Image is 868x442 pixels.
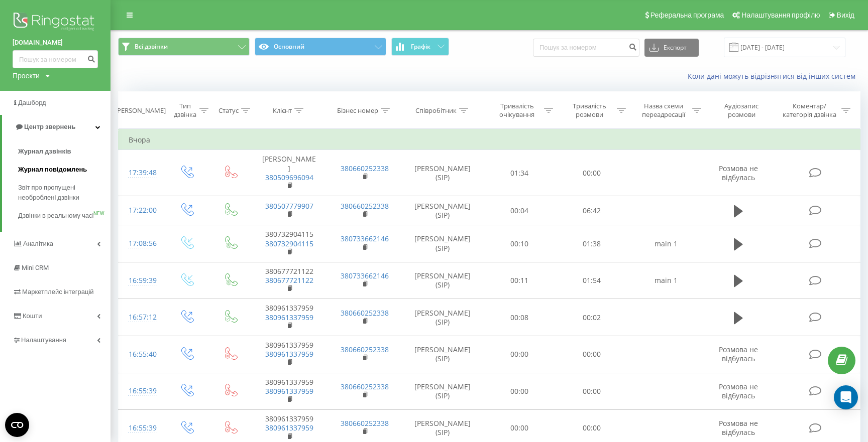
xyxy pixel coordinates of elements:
[252,299,327,336] td: 380961337959
[341,271,389,280] a: 380733662146
[644,39,699,57] button: Експорт
[719,345,758,363] span: Розмова не відбулась
[18,161,111,179] a: Журнал повідомлень
[18,211,93,221] span: Дзвінки в реальному часі
[265,349,313,359] a: 380961337959
[650,11,724,19] span: Реферальна програма
[118,38,250,56] button: Всі дзвінки
[21,336,66,344] span: Налаштування
[556,299,628,336] td: 00:02
[483,299,556,336] td: 00:08
[411,43,430,50] span: Графік
[119,130,860,150] td: Вчора
[483,336,556,373] td: 00:00
[2,115,111,139] a: Центр звернень
[252,336,327,373] td: 380961337959
[402,336,483,373] td: [PERSON_NAME] (SIP)
[23,312,42,320] span: Кошти
[637,102,690,119] div: Назва схеми переадресації
[533,39,639,57] input: Пошук за номером
[556,225,628,262] td: 01:38
[13,38,98,48] a: [DOMAIN_NAME]
[18,207,111,225] a: Дзвінки в реальному часіNEW
[565,102,614,119] div: Тривалість розмови
[265,173,313,182] a: 380509696094
[483,225,556,262] td: 00:10
[719,164,758,182] span: Розмова не відбулась
[402,373,483,410] td: [PERSON_NAME] (SIP)
[129,381,155,401] div: 16:55:39
[24,123,75,130] span: Центр звернень
[265,239,313,248] a: 380732904115
[273,106,292,115] div: Клієнт
[115,106,166,115] div: [PERSON_NAME]
[688,71,860,81] a: Коли дані можуть відрізнятися вiд інших систем
[18,146,71,157] span: Журнал дзвінків
[13,71,40,81] div: Проекти
[402,150,483,196] td: [PERSON_NAME] (SIP)
[483,150,556,196] td: 01:34
[129,345,155,364] div: 16:55:40
[265,313,313,322] a: 380961337959
[129,163,155,183] div: 17:39:48
[341,234,389,243] a: 380733662146
[252,262,327,299] td: 380677721122
[834,385,858,409] div: Open Intercom Messenger
[341,345,389,354] a: 380660252338
[628,225,704,262] td: main 1
[13,10,98,35] img: Ringostat logo
[129,271,155,290] div: 16:59:39
[18,142,111,161] a: Журнал дзвінків
[129,201,155,220] div: 17:22:00
[713,102,771,119] div: Аудіозапис розмови
[556,262,628,299] td: 01:54
[135,43,168,51] span: Всі дзвінки
[22,288,94,296] span: Маркетплейс інтеграцій
[265,386,313,396] a: 380961337959
[402,196,483,225] td: [PERSON_NAME] (SIP)
[23,240,53,247] span: Аналiтика
[341,201,389,211] a: 380660252338
[556,373,628,410] td: 00:00
[391,38,449,56] button: Графік
[341,418,389,428] a: 380660252338
[129,234,155,253] div: 17:08:56
[337,106,378,115] div: Бізнес номер
[13,50,98,68] input: Пошук за номером
[741,11,820,19] span: Налаштування профілю
[252,373,327,410] td: 380961337959
[556,196,628,225] td: 06:42
[780,102,839,119] div: Коментар/категорія дзвінка
[556,336,628,373] td: 00:00
[341,308,389,318] a: 380660252338
[219,106,239,115] div: Статус
[18,99,46,106] span: Дашборд
[556,150,628,196] td: 00:00
[265,423,313,432] a: 380961337959
[628,262,704,299] td: main 1
[837,11,854,19] span: Вихід
[341,382,389,391] a: 380660252338
[18,183,105,203] span: Звіт про пропущені необроблені дзвінки
[255,38,386,56] button: Основний
[129,308,155,327] div: 16:57:12
[5,413,29,437] button: Open CMP widget
[174,102,197,119] div: Тип дзвінка
[492,102,541,119] div: Тривалість очікування
[252,225,327,262] td: 380732904115
[402,262,483,299] td: [PERSON_NAME] (SIP)
[129,418,155,438] div: 16:55:39
[22,264,49,271] span: Mini CRM
[252,150,327,196] td: [PERSON_NAME]
[402,225,483,262] td: [PERSON_NAME] (SIP)
[265,201,313,211] a: 380507779907
[483,196,556,225] td: 00:04
[402,299,483,336] td: [PERSON_NAME] (SIP)
[719,418,758,437] span: Розмова не відбулась
[483,262,556,299] td: 00:11
[341,164,389,173] a: 380660252338
[18,179,111,207] a: Звіт про пропущені необроблені дзвінки
[483,373,556,410] td: 00:00
[265,275,313,285] a: 380677721122
[18,165,87,175] span: Журнал повідомлень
